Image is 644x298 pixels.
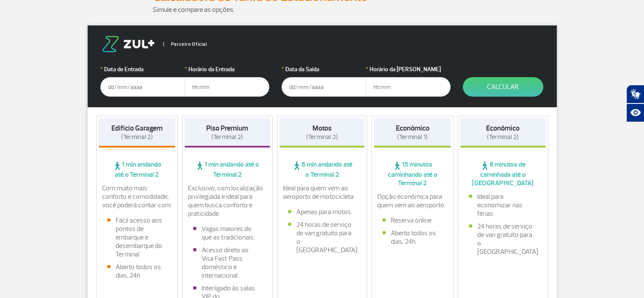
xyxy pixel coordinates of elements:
[377,192,448,209] p: Opção econômica para quem vem ao aeroporto.
[163,42,207,47] span: Parceiro Oficial
[99,160,176,179] span: 1 min andando até o Terminal 2
[382,229,442,246] li: Aberto todos os dias, 24h.
[153,5,492,15] p: Simule e compare as opções.
[366,65,451,74] label: Horário da [PERSON_NAME]
[469,222,537,256] li: 24 horas de serviço de van gratuito para o [GEOGRAPHIC_DATA]
[396,124,429,133] strong: Econômico
[102,184,172,209] p: Com muito mais conforto e comodidade, você poderá contar com:
[487,133,519,141] span: (Terminal 2)
[460,160,546,187] span: 6 minutos de caminhada até o [GEOGRAPHIC_DATA]
[100,65,185,74] label: Data de Entrada
[486,124,520,133] strong: Econômico
[626,103,644,122] button: Abrir recursos assistivos.
[282,65,366,74] label: Data da Saída
[397,133,428,141] span: (Terminal 1)
[288,220,357,254] li: 24 horas de serviço de van gratuito para o [GEOGRAPHIC_DATA]
[121,133,153,141] span: (Terminal 2)
[279,160,365,179] span: 6 min andando até o Terminal 2
[100,36,156,52] img: logo-zul.png
[185,77,269,97] input: hh:mm
[626,85,644,103] button: Abrir tradutor de língua de sinais.
[100,77,185,97] input: dd/mm/aaaa
[185,160,270,179] span: 1 min andando até o Terminal 2
[107,216,167,259] li: Fácil acesso aos pontos de embarque e desembarque do Terminal
[188,184,267,218] p: Exclusivo, com localização privilegiada e ideal para quem busca conforto e praticidade.
[211,133,243,141] span: (Terminal 2)
[193,225,262,242] li: Vagas maiores do que as tradicionais.
[282,77,366,97] input: dd/mm/aaaa
[382,216,442,225] li: Reserva online
[626,85,644,122] div: Plugin de acessibilidade da Hand Talk.
[283,184,362,201] p: Ideal para quem vem ao aeroporto de motocicleta.
[366,77,451,97] input: hh:mm
[111,124,163,133] strong: Edifício Garagem
[206,124,248,133] strong: Piso Premium
[374,160,451,187] span: 15 minutos caminhando até o Terminal 2
[306,133,338,141] span: (Terminal 2)
[193,246,262,280] li: Acesso direto ao Visa Fast Pass doméstico e internacional.
[288,208,357,216] li: Apenas para motos.
[185,65,269,74] label: Horário da Entrada
[469,192,537,218] li: Ideal para economizar nas férias
[312,124,332,133] strong: Motos
[107,263,167,280] li: Aberto todos os dias, 24h
[463,77,543,97] button: Calcular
